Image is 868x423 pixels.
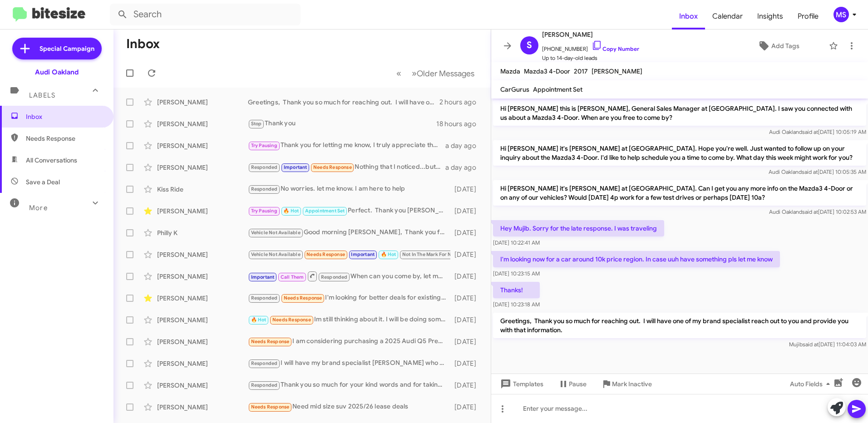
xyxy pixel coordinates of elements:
div: Greetings, Thank you so much for reaching out. I will have one of my brand specialist reach out t... [248,98,439,107]
span: Insights [750,3,790,30]
div: [DATE] [450,381,483,390]
p: Hi [PERSON_NAME] it's [PERSON_NAME] at [GEOGRAPHIC_DATA]. Hope you're well. Just wanted to follow... [493,140,866,166]
span: [PERSON_NAME] [542,29,639,40]
span: said at [803,341,819,348]
span: Responded [251,295,278,301]
div: [PERSON_NAME] [157,98,248,107]
div: I am considering purchasing a 2025 Audi Q5 Premium Plus (white exterior, black interior). At this... [248,336,450,347]
span: Try Pausing [251,208,277,214]
div: No worries. let me know. I am here to help [248,184,450,194]
span: Needs Response [306,251,345,257]
div: I'm looking for better deals for existing customers [248,293,450,303]
div: [DATE] [450,272,483,281]
span: Audi Oakland [DATE] 10:02:53 AM [769,208,866,215]
button: Pause [551,376,594,392]
span: 🔥 Hot [283,208,299,214]
span: Try Pausing [251,143,277,148]
span: Templates [498,376,543,392]
span: CarGurus [500,85,529,93]
div: [DATE] [450,315,483,325]
span: Audi Oakland [DATE] 10:05:35 AM [769,168,866,175]
span: S [527,38,532,53]
span: More [29,204,48,212]
nav: Page navigation example [391,64,480,83]
div: [DATE] [450,359,483,368]
span: Important [284,164,307,170]
div: [PERSON_NAME] [157,163,248,172]
span: Responded [251,186,278,192]
div: [DATE] [450,337,483,346]
span: Needs Response [26,134,103,143]
div: a day ago [445,141,483,150]
span: Inbox [672,3,705,30]
span: » [412,68,417,79]
span: Vehicle Not Available [251,251,301,257]
span: Up to 14-day-old leads [542,54,639,63]
span: Call Them [281,274,304,280]
div: [PERSON_NAME] [157,403,248,412]
a: Calendar [705,3,750,30]
div: Nothing that I noticed...but happy to look at a q6 if you have a deal to be had! [248,162,445,172]
input: Search [110,4,301,25]
div: [DATE] [450,185,483,194]
div: [PERSON_NAME] [157,381,248,390]
div: [DATE] [450,294,483,303]
span: Not In The Mark For Now [402,251,459,257]
span: Labels [29,91,55,99]
div: [PERSON_NAME] [157,250,248,259]
div: Thank you so much for your kind words and for taking the time to share your feedback. I’m glad to... [248,380,450,390]
p: Hi [PERSON_NAME] it's [PERSON_NAME] at [GEOGRAPHIC_DATA]. Can I get you any more info on the Mazd... [493,180,866,206]
span: Important [351,251,375,257]
span: Mazda3 4-Door [524,67,570,75]
button: Previous [391,64,407,83]
div: Need mid size suv 2025/26 lease deals [248,402,450,412]
span: Appointment Set [533,85,582,93]
div: No problem [248,249,450,260]
span: [PHONE_NUMBER] [542,40,639,54]
h1: Inbox [126,37,160,51]
div: [PERSON_NAME] [157,359,248,368]
span: said at [802,168,818,175]
button: Templates [491,376,551,392]
p: Thanks! [493,282,540,298]
span: Mazda [500,67,520,75]
div: Thank you [248,118,436,129]
div: [DATE] [450,228,483,237]
div: When can you come by, let me know. I will make sure my appraisal specialist is prepared for your ... [248,271,450,282]
span: 🔥 Hot [251,317,266,323]
div: 2 hours ago [439,98,483,107]
div: [DATE] [450,207,483,216]
span: said at [802,128,818,135]
span: Needs Response [313,164,352,170]
span: said at [802,208,818,215]
div: [PERSON_NAME] [157,294,248,303]
div: [DATE] [450,250,483,259]
span: All Conversations [26,156,77,165]
div: [PERSON_NAME] [157,119,248,128]
span: Needs Response [284,295,322,301]
span: Add Tags [771,38,799,54]
p: Greetings, Thank you so much for reaching out. I will have one of my brand specialist reach out t... [493,313,866,338]
span: Responded [251,164,278,170]
div: [DATE] [450,403,483,412]
span: « [396,68,401,79]
button: Auto Fields [783,376,841,392]
div: [PERSON_NAME] [157,272,248,281]
button: MS [826,7,858,22]
span: Needs Response [272,317,311,323]
span: [DATE] 10:22:41 AM [493,239,540,246]
span: Appointment Set [305,208,345,214]
div: Philly K [157,228,248,237]
a: Special Campaign [12,38,102,59]
span: Inbox [26,112,103,121]
div: [PERSON_NAME] [157,141,248,150]
p: I'm looking now for a car around 10k price region. In case uuh have something pls let me know [493,251,780,267]
button: Next [406,64,480,83]
span: Older Messages [417,69,474,79]
span: Profile [790,3,826,30]
span: Mujib [DATE] 11:04:03 AM [789,341,866,348]
span: Vehicle Not Available [251,230,301,236]
span: Pause [569,376,587,392]
span: Audi Oakland [DATE] 10:05:19 AM [769,128,866,135]
button: Add Tags [732,38,824,54]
